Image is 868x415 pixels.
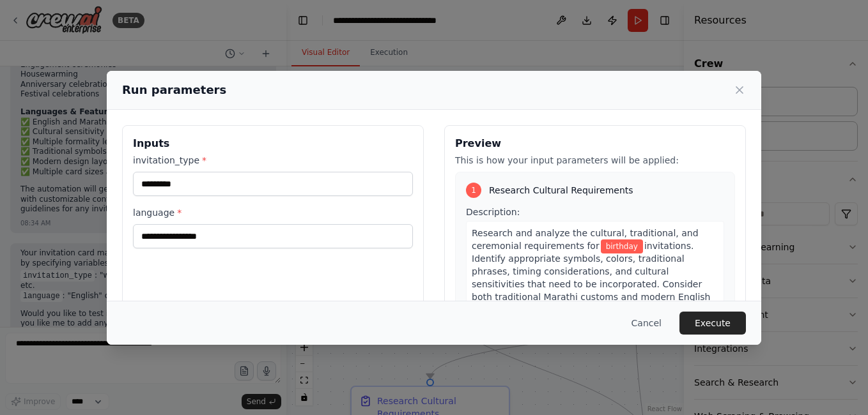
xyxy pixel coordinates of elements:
[133,136,413,151] h3: Inputs
[122,81,226,99] h2: Run parameters
[455,136,735,151] h3: Preview
[133,206,413,219] label: language
[133,154,413,167] label: invitation_type
[466,207,520,217] span: Description:
[679,312,746,335] button: Execute
[601,239,643,253] span: Variable: invitation_type
[466,183,481,198] div: 1
[472,228,699,251] span: Research and analyze the cultural, traditional, and ceremonial requirements for
[621,312,672,335] button: Cancel
[489,184,633,197] span: Research Cultural Requirements
[455,154,735,167] p: This is how your input parameters will be applied:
